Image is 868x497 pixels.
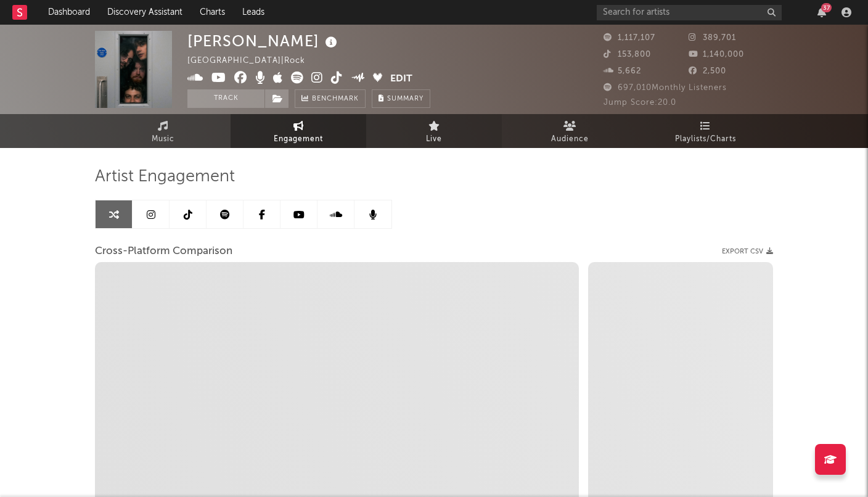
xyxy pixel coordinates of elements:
[387,96,424,102] span: Summary
[295,89,366,108] a: Benchmark
[604,67,641,75] span: 5,662
[597,5,782,20] input: Search for artists
[95,170,235,184] span: Artist Engagement
[551,132,589,147] span: Audience
[372,89,430,108] button: Summary
[722,248,773,255] button: Export CSV
[675,132,736,147] span: Playlists/Charts
[152,132,174,147] span: Music
[187,31,340,51] div: [PERSON_NAME]
[817,7,826,17] button: 37
[390,72,412,87] button: Edit
[502,114,637,148] a: Audience
[689,34,736,42] span: 389,701
[187,89,264,108] button: Track
[231,114,366,148] a: Engagement
[426,132,442,147] span: Live
[637,114,773,148] a: Playlists/Charts
[821,3,832,12] div: 37
[366,114,502,148] a: Live
[604,51,651,59] span: 153,800
[604,84,727,92] span: 697,010 Monthly Listeners
[604,99,676,107] span: Jump Score: 20.0
[95,244,232,259] span: Cross-Platform Comparison
[689,51,744,59] span: 1,140,000
[274,132,323,147] span: Engagement
[187,54,319,68] div: [GEOGRAPHIC_DATA] | Rock
[312,92,359,107] span: Benchmark
[95,114,231,148] a: Music
[604,34,655,42] span: 1,117,107
[689,67,726,75] span: 2,500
